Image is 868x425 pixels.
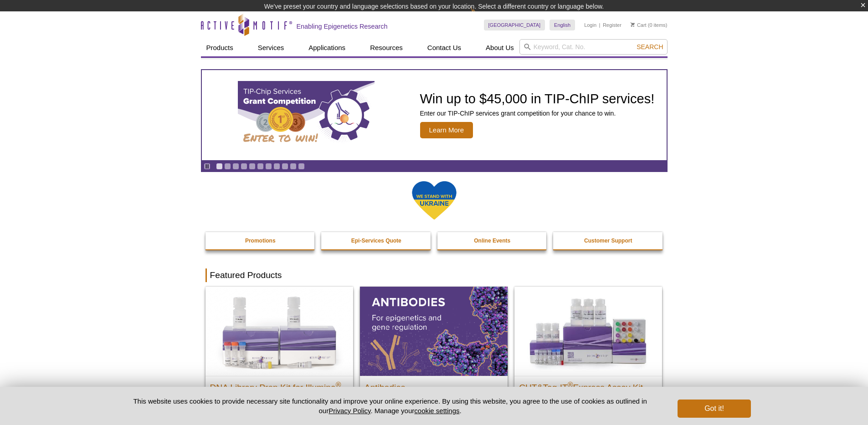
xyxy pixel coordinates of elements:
a: Go to slide 2 [224,163,231,170]
a: Toggle autoplay [204,163,211,170]
a: Services [252,39,290,56]
a: CUT&Tag-IT® Express Assay Kit CUT&Tag-IT®Express Assay Kit Less variable and higher-throughput ge... [514,287,662,425]
a: Applications [303,39,351,56]
a: About Us [480,39,519,56]
img: Change Here [471,7,495,28]
img: TIP-ChIP Services Grant Competition [238,81,375,149]
a: All Antibodies Antibodies Application-tested antibodies for ChIP, CUT&Tag, and CUT&RUN. [360,287,508,425]
a: TIP-ChIP Services Grant Competition Win up to $45,000 in TIP-ChIP services! Enter our TIP-ChIP se... [202,70,667,160]
h2: Win up to $45,000 in TIP-ChIP services! [420,92,655,106]
a: Epi-Services Quote [321,232,431,249]
a: Products [201,39,239,56]
a: Cart [631,22,647,28]
a: Go to slide 4 [241,163,247,170]
a: Go to slide 10 [290,163,297,170]
a: Go to slide 7 [265,163,272,170]
sup: ® [568,381,573,389]
sup: ® [336,381,341,389]
img: We Stand With Ukraine [411,180,457,221]
img: Your Cart [631,22,635,27]
a: English [550,20,575,30]
h2: Enabling Epigenetics Research [297,22,388,30]
a: Go to slide 11 [298,163,305,170]
h2: Featured Products [205,268,663,282]
a: Go to slide 1 [216,163,223,170]
strong: Customer Support [584,238,632,244]
button: cookie settings [414,407,459,415]
a: Go to slide 6 [257,163,264,170]
p: Enter our TIP-ChIP services grant competition for your chance to win. [420,109,655,117]
li: | [599,20,601,30]
span: Search [637,43,663,51]
h2: CUT&Tag-IT Express Assay Kit [519,379,657,392]
a: Resources [365,39,408,56]
a: [GEOGRAPHIC_DATA] [484,20,545,30]
strong: Online Events [474,238,510,244]
h2: Antibodies [365,379,503,392]
a: Contact Us [422,39,467,56]
a: Privacy Policy [329,407,370,415]
strong: Promotions [245,238,276,244]
button: Got it! [678,400,750,418]
img: All Antibodies [360,287,508,376]
a: Customer Support [553,232,663,249]
img: DNA Library Prep Kit for Illumina [205,287,353,376]
button: Search [634,43,666,51]
a: Go to slide 3 [232,163,239,170]
a: Online Events [437,232,548,249]
article: TIP-ChIP Services Grant Competition [202,70,667,160]
a: Go to slide 8 [273,163,280,170]
h2: DNA Library Prep Kit for Illumina [210,379,349,392]
strong: Epi-Services Quote [351,238,401,244]
a: Promotions [205,232,316,249]
p: This website uses cookies to provide necessary site functionality and improve your online experie... [118,396,663,415]
a: Go to slide 9 [282,163,288,170]
a: Go to slide 5 [249,163,256,170]
img: CUT&Tag-IT® Express Assay Kit [514,287,662,376]
a: Login [584,22,596,28]
span: Learn More [420,122,473,138]
input: Keyword, Cat. No. [519,39,668,55]
a: Register [603,22,621,28]
li: (0 items) [631,20,668,30]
